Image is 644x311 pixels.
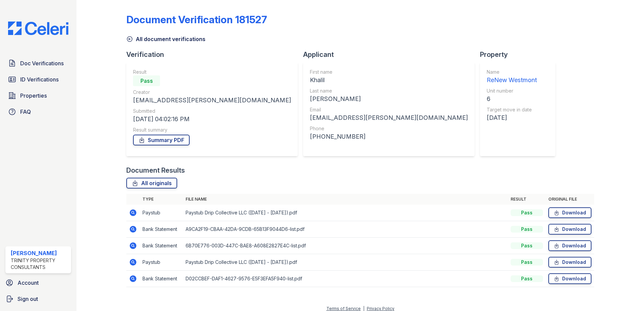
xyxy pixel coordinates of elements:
span: ID Verifications [20,75,59,83]
div: Document Verification 181527 [126,13,267,26]
a: Download [548,257,591,268]
a: Download [548,240,591,251]
div: [EMAIL_ADDRESS][PERSON_NAME][DOMAIN_NAME] [310,113,468,123]
div: Property [480,50,561,59]
div: Pass [133,75,160,86]
div: 6 [487,94,537,104]
th: File name [183,194,508,205]
div: ReNew Westmont [487,75,537,85]
a: FAQ [5,105,71,118]
div: Last name [310,88,468,94]
div: Result summary [133,127,291,133]
div: [DATE] 04:02:16 PM [133,114,291,124]
div: Target move in date [487,106,537,113]
th: Original file [546,194,594,205]
div: | [363,306,364,311]
a: Sign out [3,292,74,306]
div: Pass [511,242,543,249]
a: All originals [126,178,177,188]
a: Download [548,224,591,235]
div: Document Results [126,166,185,175]
td: Bank Statement [140,238,183,254]
th: Type [140,194,183,205]
div: Unit number [487,88,537,94]
td: 6B70E776-003D-447C-BAE8-A608E2827E4C-list.pdf [183,238,508,254]
a: Download [548,273,591,284]
span: Doc Verifications [20,59,64,67]
div: Creator [133,89,291,96]
div: Trinity Property Consultants [11,257,68,271]
div: [PHONE_NUMBER] [310,132,468,141]
a: Download [548,207,591,218]
div: Pass [511,259,543,266]
div: Phone [310,125,468,132]
div: Khalil [310,75,468,85]
a: Doc Verifications [5,57,71,70]
td: Paystub [140,254,183,271]
td: Paystub [140,205,183,221]
span: Sign out [18,295,38,303]
div: First name [310,69,468,75]
td: Bank Statement [140,271,183,287]
div: Pass [511,226,543,233]
div: Name [487,69,537,75]
a: Summary PDF [133,135,190,145]
span: Account [18,279,39,287]
div: [PERSON_NAME] [310,94,468,104]
th: Result [508,194,546,205]
a: All document verifications [126,35,205,43]
span: Properties [20,92,47,100]
td: Paystub Drip Collective LLC ([DATE] - [DATE]).pdf [183,205,508,221]
div: Result [133,69,291,75]
a: ID Verifications [5,73,71,86]
td: Bank Statement [140,221,183,238]
td: A9CA2F19-CBAA-42DA-9CDB-65B13F9044D6-list.pdf [183,221,508,238]
div: Applicant [303,50,480,59]
div: [DATE] [487,113,537,123]
td: D02CCBEF-DAF1-4627-9576-E5F3EFA5F940-list.pdf [183,271,508,287]
div: Pass [511,275,543,282]
span: FAQ [20,108,31,116]
img: CE_Logo_Blue-a8612792a0a2168367f1c8372b55b34899dd931a85d93a1a3d3e32e68fde9ad4.png [3,22,74,35]
div: Pass [511,209,543,216]
div: Email [310,106,468,113]
a: Name ReNew Westmont [487,69,537,85]
div: Verification [126,50,303,59]
a: Properties [5,89,71,102]
div: Submitted [133,108,291,114]
a: Account [3,276,74,289]
div: [PERSON_NAME] [11,249,68,257]
a: Privacy Policy [367,306,394,311]
a: Terms of Service [326,306,361,311]
td: Paystub Drip Collective LLC ([DATE] - [DATE]).pdf [183,254,508,271]
div: [EMAIL_ADDRESS][PERSON_NAME][DOMAIN_NAME] [133,96,291,105]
